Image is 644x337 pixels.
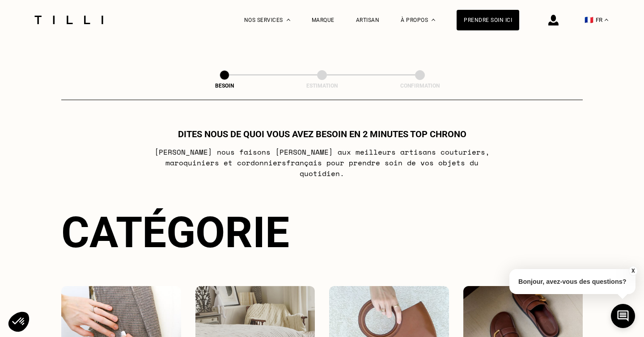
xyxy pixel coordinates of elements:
[457,10,519,30] a: Prendre soin ici
[287,19,290,21] img: Menu déroulant
[356,17,380,23] a: Artisan
[277,83,367,89] div: Estimation
[628,266,637,276] button: X
[432,19,435,21] img: Menu déroulant à propos
[31,16,106,24] img: Logo du service de couturière Tilli
[61,207,583,257] div: Catégorie
[605,19,608,21] img: menu déroulant
[178,129,466,139] h1: Dites nous de quoi vous avez besoin en 2 minutes top chrono
[145,147,500,179] p: [PERSON_NAME] nous faisons [PERSON_NAME] aux meilleurs artisans couturiers , maroquiniers et cord...
[585,16,593,24] span: 🇫🇷
[375,83,465,89] div: Confirmation
[312,17,335,23] a: Marque
[548,15,559,25] img: icône connexion
[180,83,269,89] div: Besoin
[509,269,636,294] p: Bonjour, avez-vous des questions?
